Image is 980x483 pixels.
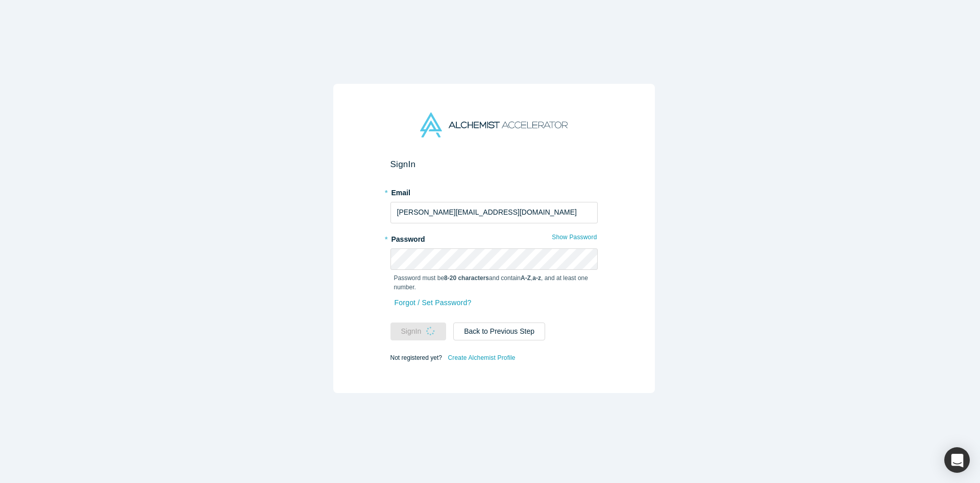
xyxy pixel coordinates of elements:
[390,231,598,245] label: Password
[453,323,545,340] button: Back to Previous Step
[394,273,594,292] p: Password must be and contain , , and at least one number.
[532,274,541,282] strong: a-z
[444,274,489,282] strong: 8-20 characters
[390,323,447,340] button: SignIn
[390,354,442,361] span: Not registered yet?
[390,159,598,170] h2: Sign In
[551,231,597,244] button: Show Password
[394,294,472,312] a: Forgot / Set Password?
[447,351,516,364] a: Create Alchemist Profile
[420,112,567,137] img: Alchemist Accelerator Logo
[390,184,598,198] label: Email
[521,274,531,282] strong: A-Z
